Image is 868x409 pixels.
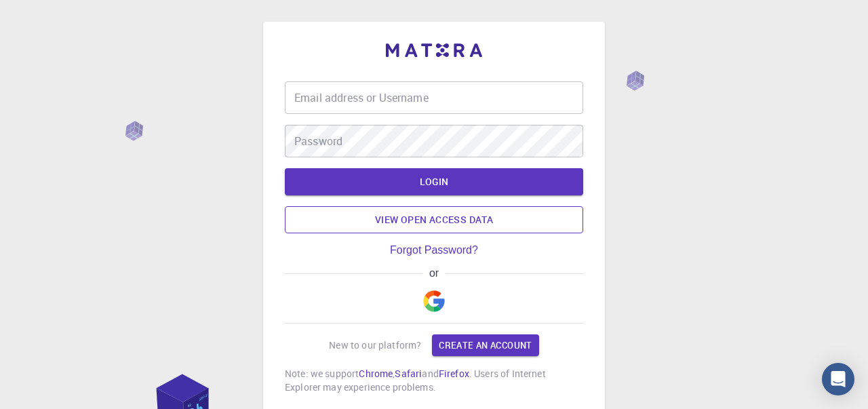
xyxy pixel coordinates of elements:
[423,290,445,312] img: Google
[390,244,478,256] a: Forgot Password?
[822,363,854,395] div: Open Intercom Messenger
[359,367,393,380] a: Chrome
[285,367,583,394] p: Note: we support , and . Users of Internet Explorer may experience problems.
[432,334,538,356] a: Create an account
[329,338,421,352] p: New to our platform?
[395,367,422,380] a: Safari
[439,367,469,380] a: Firefox
[285,168,583,195] button: LOGIN
[422,267,445,279] span: or
[285,206,583,233] a: View open access data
